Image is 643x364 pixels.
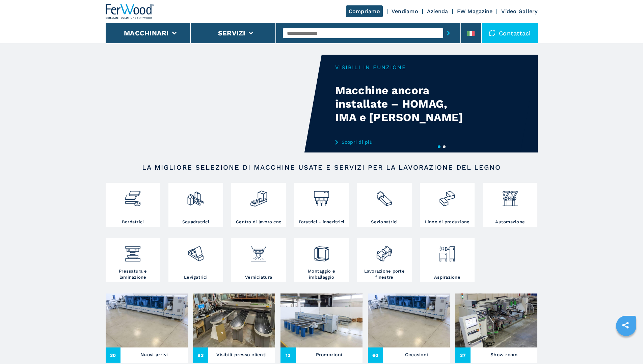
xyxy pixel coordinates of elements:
[335,139,467,145] a: Scopri di più
[124,240,142,263] img: pressa-strettoia.png
[438,185,456,207] img: linee_di_produzione_2.png
[294,183,349,227] a: Foratrici - inseritrici
[483,183,537,227] a: Automazione
[443,145,446,148] button: 2
[368,293,450,363] a: Occasioni60Occasioni
[106,293,188,347] img: Nuovi arrivi
[193,293,275,347] img: Visibili presso clienti
[346,5,383,17] a: Compriamo
[236,219,281,225] h3: Centro di lavoro cnc
[216,350,267,359] h3: Visibili presso clienti
[168,183,223,227] a: Squadratrici
[420,238,475,282] a: Aspirazione
[106,293,188,363] a: Nuovi arrivi30Nuovi arrivi
[280,347,296,363] span: 13
[231,183,286,227] a: Centro di lavoro cnc
[296,268,347,280] h3: Montaggio e imballaggio
[427,8,448,15] a: Azienda
[490,350,517,359] h3: Show room
[371,219,398,225] h3: Sezionatrici
[455,293,537,363] a: Show room37Show room
[368,293,450,347] img: Occasioni
[425,219,470,225] h3: Linee di produzione
[294,238,349,282] a: Montaggio e imballaggio
[375,185,393,207] img: sezionatrici_2.png
[316,350,343,359] h3: Promozioni
[231,238,286,282] a: Verniciatura
[617,317,634,334] a: sharethis
[122,219,144,225] h3: Bordatrici
[614,334,638,359] iframe: Chat
[357,238,412,282] a: Lavorazione porte finestre
[392,8,418,15] a: Vendiamo
[187,185,205,207] img: squadratrici_2.png
[438,145,440,148] button: 1
[106,347,121,363] span: 30
[482,23,538,43] div: Contattaci
[368,347,383,363] span: 60
[495,219,525,225] h3: Automazione
[106,183,160,227] a: Bordatrici
[501,185,519,207] img: automazione.png
[124,185,142,207] img: bordatrici_1.png
[106,238,160,282] a: Pressatura e laminazione
[457,8,493,15] a: FW Magazine
[124,29,169,37] button: Macchinari
[127,163,516,171] h2: LA MIGLIORE SELEZIONE DI MACCHINE USATE E SERVIZI PER LA LAVORAZIONE DEL LEGNO
[375,240,393,263] img: lavorazione_porte_finestre_2.png
[489,30,495,36] img: Contattaci
[193,347,208,363] span: 83
[250,240,268,263] img: verniciatura_1.png
[106,4,154,19] img: Ferwood
[107,268,159,280] h3: Pressatura e laminazione
[455,293,537,347] img: Show room
[193,293,275,363] a: Visibili presso clienti83Visibili presso clienti
[187,240,205,263] img: levigatrici_2.png
[359,268,410,280] h3: Lavorazione porte finestre
[438,240,456,263] img: aspirazione_1.png
[218,29,245,37] button: Servizi
[245,274,272,280] h3: Verniciatura
[140,350,168,359] h3: Nuovi arrivi
[434,274,460,280] h3: Aspirazione
[313,185,330,207] img: foratrici_inseritrici_2.png
[168,238,223,282] a: Levigatrici
[405,350,428,359] h3: Occasioni
[420,183,475,227] a: Linee di produzione
[313,240,330,263] img: montaggio_imballaggio_2.png
[184,274,208,280] h3: Levigatrici
[280,293,363,363] a: Promozioni13Promozioni
[250,185,268,207] img: centro_di_lavoro_cnc_2.png
[299,219,345,225] h3: Foratrici - inseritrici
[443,25,454,41] button: submit-button
[357,183,412,227] a: Sezionatrici
[280,293,363,347] img: Promozioni
[182,219,209,225] h3: Squadratrici
[455,347,471,363] span: 37
[501,8,537,15] a: Video Gallery
[106,55,322,152] video: Your browser does not support the video tag.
